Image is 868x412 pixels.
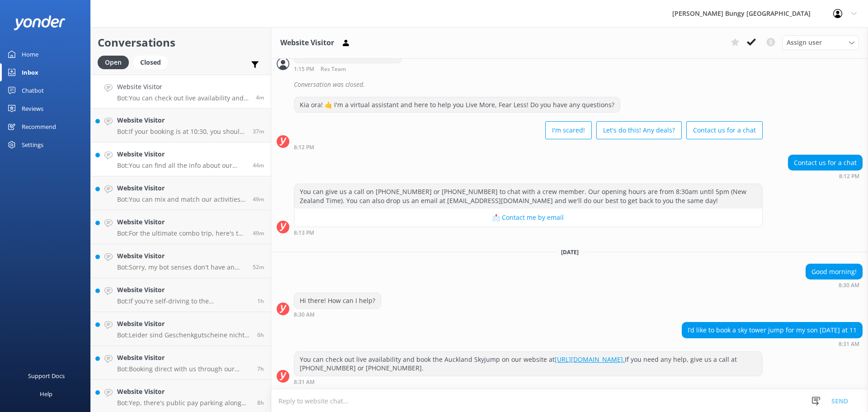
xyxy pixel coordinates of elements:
[98,56,129,69] div: Open
[91,346,271,380] a: Website VisitorBot:Booking direct with us through our website always gives you the best prices. O...
[22,118,56,136] div: Recommend
[294,66,314,72] strong: 1:15 PM
[117,94,249,102] p: Bot: You can check out live availability and book the Auckland Skyjump on our website at [URL][DO...
[294,379,315,385] strong: 8:31 AM
[91,142,271,176] a: Website VisitorBot:You can find all the info about our photo and video packages at [URL][DOMAIN_N...
[682,322,862,338] div: I’d like to book a sky tower jump for my son [DATE] at 11
[133,57,172,67] a: Closed
[117,217,246,227] h4: Website Visitor
[321,66,346,72] span: Res Team
[788,155,862,170] div: Contact us for a chat
[294,229,763,236] div: Sep 20 2025 08:13pm (UTC +12:00) Pacific/Auckland
[788,173,863,179] div: Sep 20 2025 08:12pm (UTC +12:00) Pacific/Auckland
[294,379,763,385] div: Sep 21 2025 08:31am (UTC +12:00) Pacific/Auckland
[253,263,264,271] span: Sep 21 2025 07:44am (UTC +12:00) Pacific/Auckland
[22,63,38,81] div: Inbox
[294,311,381,317] div: Sep 21 2025 08:30am (UTC +12:00) Pacific/Auckland
[257,331,264,339] span: Sep 21 2025 02:08am (UTC +12:00) Pacific/Auckland
[117,161,246,170] p: Bot: You can find all the info about our photo and video packages at [URL][DOMAIN_NAME]. If you'r...
[256,94,264,101] span: Sep 21 2025 08:31am (UTC +12:00) Pacific/Auckland
[806,282,863,288] div: Sep 21 2025 08:30am (UTC +12:00) Pacific/Auckland
[117,251,246,261] h4: Website Visitor
[294,184,762,208] div: You can give us a call on [PHONE_NUMBER] or [PHONE_NUMBER] to chat with a crew member. Our openin...
[22,45,38,63] div: Home
[257,399,264,407] span: Sep 21 2025 12:09am (UTC +12:00) Pacific/Auckland
[596,121,682,139] button: Let's do this! Any deals?
[117,128,246,136] p: Bot: If your booking is at 10:30, you should arrive at 10:00 to check in for the Free Bungy Bus. ...
[117,229,246,237] p: Bot: For the ultimate combo trip, here's the timing breakdown: - **[GEOGRAPHIC_DATA]**: If you're...
[117,115,246,125] h4: Website Visitor
[117,399,250,407] p: Bot: Yep, there's public pay parking along [GEOGRAPHIC_DATA] near our [GEOGRAPHIC_DATA] office at...
[91,109,271,142] a: Website VisitorBot:If your booking is at 10:30, you should arrive at 10:00 to check in for the Fr...
[22,136,43,154] div: Settings
[839,341,859,347] strong: 8:31 AM
[91,312,271,346] a: Website VisitorBot:Leider sind Geschenkgutscheine nicht erstattungsfähig.6h
[294,77,863,92] div: Conversation was closed.
[294,208,762,227] button: 📩 Contact me by email
[117,183,246,193] h4: Website Visitor
[117,195,246,204] p: Bot: You can mix and match our activities for combo prices, except for the Zipride. If you can't ...
[40,385,52,403] div: Help
[294,352,762,376] div: You can check out live availability and book the Auckland Skyjump on our website at If you need a...
[839,283,859,288] strong: 8:30 AM
[253,229,264,237] span: Sep 21 2025 07:46am (UTC +12:00) Pacific/Auckland
[294,66,402,72] div: Sep 20 2025 01:15pm (UTC +12:00) Pacific/Auckland
[28,367,65,385] div: Support Docs
[686,121,763,139] button: Contact us for a chat
[133,56,168,69] div: Closed
[556,248,584,256] span: [DATE]
[98,57,133,67] a: Open
[253,128,264,135] span: Sep 21 2025 07:58am (UTC +12:00) Pacific/Auckland
[257,297,264,305] span: Sep 21 2025 06:36am (UTC +12:00) Pacific/Auckland
[117,263,246,271] p: Bot: Sorry, my bot senses don't have an answer for that, please try and rephrase your question, I...
[253,195,264,203] span: Sep 21 2025 07:46am (UTC +12:00) Pacific/Auckland
[787,38,822,47] span: Assign user
[117,285,250,295] h4: Website Visitor
[257,365,264,373] span: Sep 21 2025 12:48am (UTC +12:00) Pacific/Auckland
[294,145,314,150] strong: 8:12 PM
[91,210,271,244] a: Website VisitorBot:For the ultimate combo trip, here's the timing breakdown: - **[GEOGRAPHIC_DATA...
[117,353,250,363] h4: Website Visitor
[806,264,862,279] div: Good morning!
[22,99,43,118] div: Reviews
[117,297,250,305] p: Bot: If you're self-driving to the [GEOGRAPHIC_DATA] for the Bungy, allow 1.5 hours for your acti...
[91,176,271,210] a: Website VisitorBot:You can mix and match our activities for combo prices, except for the Zipride....
[117,319,250,329] h4: Website Visitor
[294,312,315,317] strong: 8:30 AM
[117,149,246,159] h4: Website Visitor
[117,365,250,373] p: Bot: Booking direct with us through our website always gives you the best prices. Our combos are ...
[91,278,271,312] a: Website VisitorBot:If you're self-driving to the [GEOGRAPHIC_DATA] for the Bungy, allow 1.5 hours...
[277,77,863,92] div: 2025-09-20T03:15:03.255
[117,331,250,339] p: Bot: Leider sind Geschenkgutscheine nicht erstattungsfähig.
[682,341,863,347] div: Sep 21 2025 08:31am (UTC +12:00) Pacific/Auckland
[545,121,592,139] button: I'm scared!
[253,161,264,169] span: Sep 21 2025 07:51am (UTC +12:00) Pacific/Auckland
[91,244,271,278] a: Website VisitorBot:Sorry, my bot senses don't have an answer for that, please try and rephrase yo...
[839,174,859,179] strong: 8:12 PM
[555,355,625,364] a: [URL][DOMAIN_NAME].
[294,97,620,113] div: Kia ora! 🤙 I'm a virtual assistant and here to help you Live More, Fear Less! Do you have any que...
[294,144,763,150] div: Sep 20 2025 08:12pm (UTC +12:00) Pacific/Auckland
[91,75,271,109] a: Website VisitorBot:You can check out live availability and book the Auckland Skyjump on our websi...
[22,81,44,99] div: Chatbot
[294,293,381,308] div: Hi there! How can I help?
[294,230,314,236] strong: 8:13 PM
[117,387,250,397] h4: Website Visitor
[782,35,859,50] div: Assign User
[14,15,66,30] img: yonder-white-logo.png
[117,82,249,92] h4: Website Visitor
[280,37,334,49] h3: Website Visitor
[98,34,264,51] h2: Conversations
